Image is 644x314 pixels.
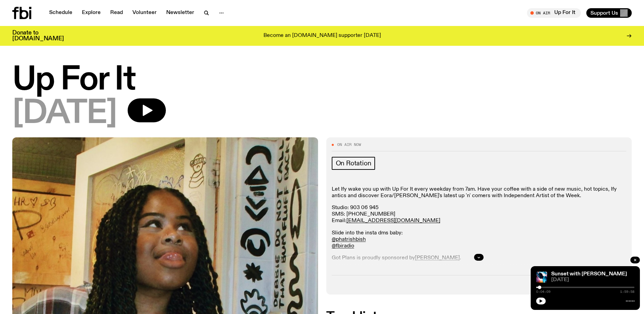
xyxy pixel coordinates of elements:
a: Schedule [45,8,76,18]
a: @fbiradio [332,243,354,249]
span: Support Us [590,10,618,16]
a: Volunteer [128,8,161,18]
h3: Donate to [DOMAIN_NAME] [12,30,64,42]
a: Explore [78,8,105,18]
span: 0:04:09 [536,290,550,293]
p: Become an [DOMAIN_NAME] supporter [DATE] [263,33,381,39]
a: Newsletter [162,8,198,18]
a: Sunset with [PERSON_NAME] [551,271,627,277]
h1: Up For It [12,65,632,96]
a: @phatrishbish [332,237,366,242]
p: Let Ify wake you up with Up For It every weekday from 7am. Have your coffee with a side of new mu... [332,186,627,199]
p: Slide into the insta dms baby: [332,230,627,250]
a: [EMAIL_ADDRESS][DOMAIN_NAME] [346,218,440,223]
button: Support Us [586,8,632,18]
span: [DATE] [12,98,117,129]
img: Simon Caldwell stands side on, looking downwards. He has headphones on. Behind him is a brightly ... [536,272,547,283]
p: Studio: 903 06 945 SMS: [PHONE_NUMBER] Email: [332,205,627,224]
a: Read [106,8,127,18]
span: [DATE] [551,277,634,283]
button: On AirUp For It [527,8,581,18]
span: On Air Now [337,143,361,147]
span: 1:59:58 [620,290,634,293]
span: On Rotation [336,160,371,167]
a: On Rotation [332,157,375,170]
